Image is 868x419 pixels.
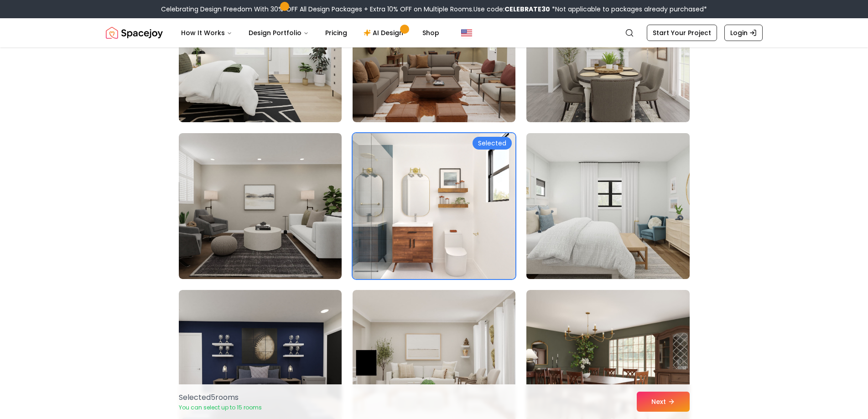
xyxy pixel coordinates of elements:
img: Room room-17 [353,133,515,279]
a: Spacejoy [106,24,163,42]
img: United States [461,27,472,38]
img: Room room-18 [522,129,693,283]
img: Spacejoy Logo [106,24,163,42]
button: Next [637,392,690,412]
p: Selected 5 room s [179,392,262,403]
button: Design Portfolio [241,24,316,42]
b: CELEBRATE30 [504,5,550,14]
nav: Main [174,24,447,42]
div: Selected [473,137,512,150]
a: Shop [415,24,447,42]
a: Start Your Project [647,25,717,41]
a: AI Design [356,24,413,42]
span: *Not applicable to packages already purchased* [550,5,707,14]
div: Celebrating Design Freedom With 30% OFF All Design Packages + Extra 10% OFF on Multiple Rooms. [161,5,707,14]
nav: Global [106,18,763,47]
img: Room room-16 [179,133,342,279]
button: How It Works [174,24,239,42]
a: Login [724,25,763,41]
span: Use code: [473,5,550,14]
a: Pricing [318,24,354,42]
p: You can select up to 15 rooms [179,404,262,411]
